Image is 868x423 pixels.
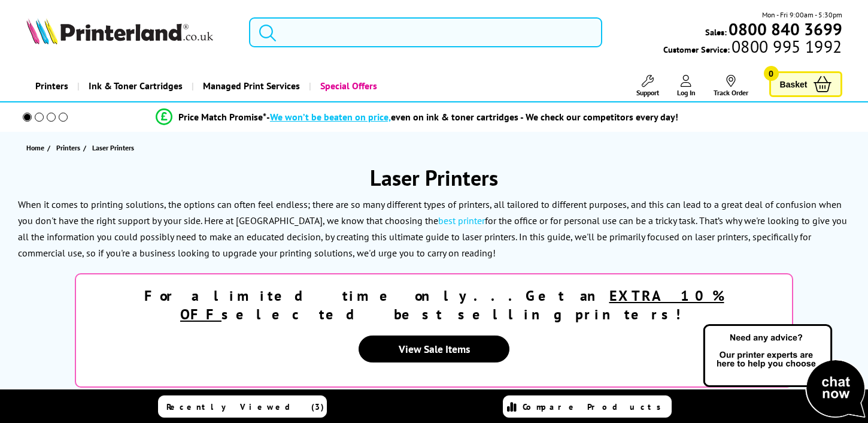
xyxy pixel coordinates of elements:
[92,143,134,152] span: Laser Printers
[89,71,183,101] span: Ink & Toner Cartridges
[178,111,266,123] span: Price Match Promise*
[56,141,83,154] a: Printers
[166,401,324,412] span: Recently Viewed (3)
[266,111,678,123] div: - even on ink & toner cartridges - We check our competitors every day!
[762,9,842,20] span: Mon - Fri 9:00am - 5:30pm
[18,198,847,259] p: When it comes to printing solutions, the options can often feel endless; there are so many differ...
[56,141,80,154] span: Printers
[636,75,659,97] a: Support
[180,286,724,324] u: EXTRA 10% OFF
[6,107,828,128] li: modal_Promise
[438,214,485,226] a: best printer
[26,18,213,44] img: Printerland Logo
[26,141,47,154] a: Home
[309,71,386,101] a: Special Offers
[727,23,842,35] a: 0800 840 3699
[26,71,77,101] a: Printers
[677,75,696,97] a: Log In
[359,336,509,362] a: View Sale Items
[714,75,748,97] a: Track Order
[764,66,779,81] span: 0
[677,88,696,97] span: Log In
[77,71,192,101] a: Ink & Toner Cartridges
[780,76,808,92] span: Basket
[144,286,724,324] strong: For a limited time only...Get an selected best selling printers!
[523,401,667,412] span: Compare Products
[503,395,672,418] a: Compare Products
[705,26,727,38] span: Sales:
[12,164,856,192] h1: Laser Printers
[663,41,842,55] span: Customer Service:
[700,322,868,421] img: Open Live Chat window
[729,18,842,40] b: 0800 840 3699
[270,111,391,123] span: We won’t be beaten on price,
[26,18,234,47] a: Printerland Logo
[158,395,327,418] a: Recently Viewed (3)
[730,41,842,52] span: 0800 995 1992
[636,88,659,97] span: Support
[769,71,842,97] a: Basket 0
[192,71,309,101] a: Managed Print Services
